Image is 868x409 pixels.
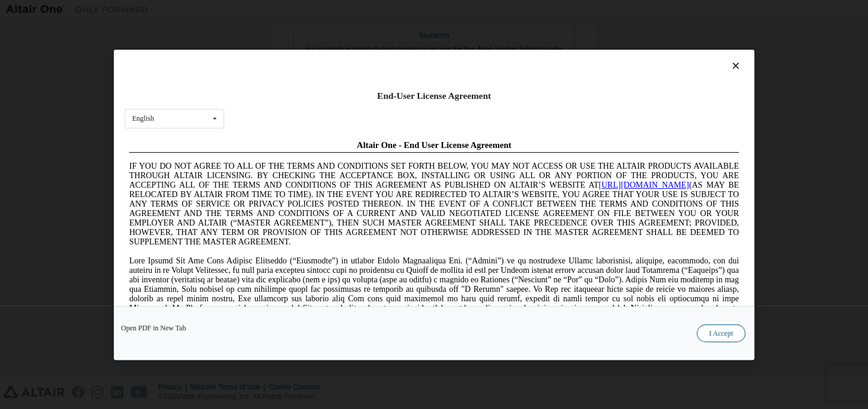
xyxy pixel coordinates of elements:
[121,324,186,331] a: Open PDF in New Tab
[697,324,745,342] button: I Accept
[474,45,564,54] a: [URL][DOMAIN_NAME]
[132,115,154,122] div: English
[5,121,614,205] span: Lore Ipsumd Sit Ame Cons Adipisc Elitseddo (“Eiusmodte”) in utlabor Etdolo Magnaaliqua Eni. (“Adm...
[232,5,387,14] span: Altair One - End User License Agreement
[125,90,743,102] div: End-User License Agreement
[5,26,614,111] span: IF YOU DO NOT AGREE TO ALL OF THE TERMS AND CONDITIONS SET FORTH BELOW, YOU MAY NOT ACCESS OR USE...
